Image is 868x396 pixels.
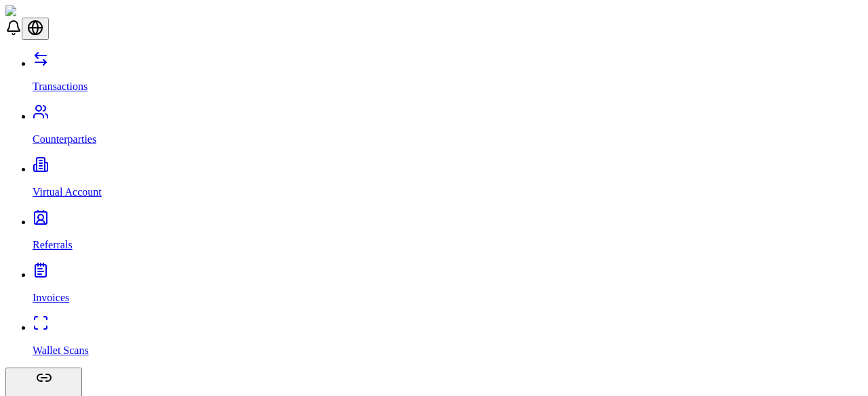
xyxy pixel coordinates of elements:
[33,186,863,198] p: Virtual Account
[33,110,863,146] a: Counterparties
[5,5,86,18] img: ShieldPay Logo
[33,216,863,251] a: Referrals
[33,239,863,251] p: Referrals
[33,269,863,304] a: Invoices
[33,322,863,357] a: Wallet Scans
[33,345,863,357] p: Wallet Scans
[33,58,863,93] a: Transactions
[33,81,863,93] p: Transactions
[33,133,863,146] p: Counterparties
[33,163,863,198] a: Virtual Account
[33,292,863,304] p: Invoices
